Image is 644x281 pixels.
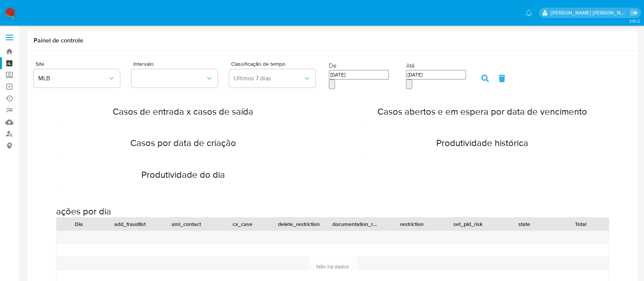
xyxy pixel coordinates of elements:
span: Intervalo [133,61,231,67]
span: MLB [38,75,108,82]
label: Até [406,61,415,70]
h1: Painel de controle [34,37,632,44]
h2: Produtividade do dia [63,169,303,180]
a: Notificações [526,10,532,16]
h2: Produtividade histórica [362,137,602,149]
span: Ultimos 7 días [234,75,303,82]
span: Site [36,61,133,67]
div: state [502,220,547,228]
div: cx_case [220,220,265,228]
h2: Casos por data de criação [63,137,303,149]
div: add_fraudlist [107,220,153,228]
div: set_pld_risk [445,220,491,228]
p: alessandra.barbosa@mercadopago.com [551,9,628,16]
button: Ultimos 7 días [229,69,316,88]
span: Classificação de tempo [231,61,329,67]
button: MLB [34,69,120,88]
label: De [329,61,337,70]
h2: ações por dia [56,206,609,217]
div: Dia [62,220,96,228]
a: Sair [630,9,638,17]
div: delete_restriction [276,220,322,228]
div: Total [558,220,604,228]
h2: Casos de entrada x casos de saída [63,106,303,117]
h2: Casos abertos e em espera por data de vencimento [362,106,602,117]
div: documentation_requested [332,220,378,228]
div: aml_contact [163,220,209,228]
div: restriction [389,220,435,228]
